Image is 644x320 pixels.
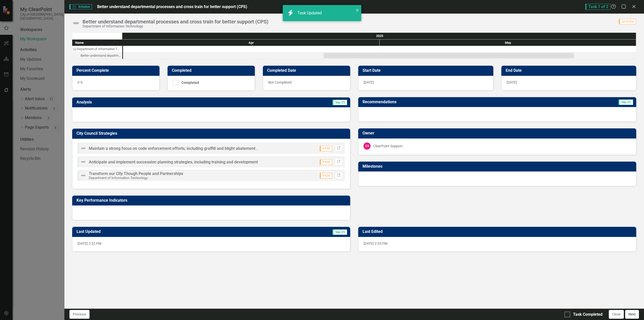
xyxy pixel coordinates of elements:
span: Task 1 of 2 [585,4,611,10]
div: Department of Information Technology [77,46,121,52]
div: Task Completed [573,312,602,317]
span: [DATE] [364,80,374,84]
span: Initiative [69,4,92,9]
div: Task: Start date: 2025-04-24 End date: 2025-05-24 [72,52,122,59]
h3: City Council Strategies [76,131,348,136]
h3: Completed Date [267,68,348,73]
span: Transform our City Though People and Partnerships [89,171,183,176]
div: [DATE] 2:33 PM [358,237,636,252]
h3: Milestones [363,164,634,169]
h3: Owner [363,131,634,135]
h3: Last Edited [363,229,634,234]
div: Department of Information Technology [83,24,268,28]
div: May [380,40,636,46]
span: Sep-25 [332,100,347,105]
h3: Completed [172,68,252,73]
button: Previous [69,310,90,319]
button: close [356,7,359,13]
div: ClearPoint Support [373,144,403,149]
h3: Last Updated [76,229,242,234]
div: Task: Start date: 2025-04-24 End date: 2025-05-24 [324,53,574,58]
img: Not Defined [80,172,86,179]
div: Department of Information Technology [72,46,122,52]
span: Better understand departmental processes and cross train for better support (CPS) [97,4,247,9]
span: [DATE] [507,80,517,84]
div: Task Updated [297,10,323,16]
span: Anticipate and implement succession planning strategies, including training and development [89,160,258,164]
div: 2025 [123,33,636,39]
span: FY25 [320,159,332,165]
small: Department of Information Technology [89,176,148,180]
div: [DATE] 2:32 PM [72,237,350,252]
span: Sep-25 [618,99,633,105]
span: FY25 [320,146,332,151]
button: Close [609,310,624,319]
img: Not Defined [80,145,86,151]
div: Not Completed [263,76,350,90]
span: Maintain a strong focus on code enforcement efforts, including graffiti and blight abatement . [89,146,257,151]
span: FY25 [320,173,332,179]
img: Not Defined [80,159,86,165]
span: Q1-FY26 [619,19,636,24]
h3: Recommendations [363,100,549,104]
div: Apr [123,40,380,46]
h3: Percent Complete [76,68,157,73]
span: Sep-25 [332,229,347,235]
h3: End Date [506,68,634,73]
div: Task: Department of Information Technology Start date: 2025-04-24 End date: 2025-04-25 [72,46,122,52]
div: Name [72,40,122,46]
img: Not Defined [72,19,80,27]
div: Better understand departmental processes and cross train for better support (CPS) [83,19,268,24]
h3: Analysis [76,100,212,104]
div: Better understand departmental processes and cross train for better support (CPS) [80,52,121,59]
h3: Key Performance Indicators [76,198,348,203]
div: Better understand departmental processes and cross train for better support (CPS) [72,52,122,59]
div: CS [364,143,371,150]
button: Next [625,310,639,319]
h3: Start Date [363,68,491,73]
div: 0 % [72,76,159,90]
